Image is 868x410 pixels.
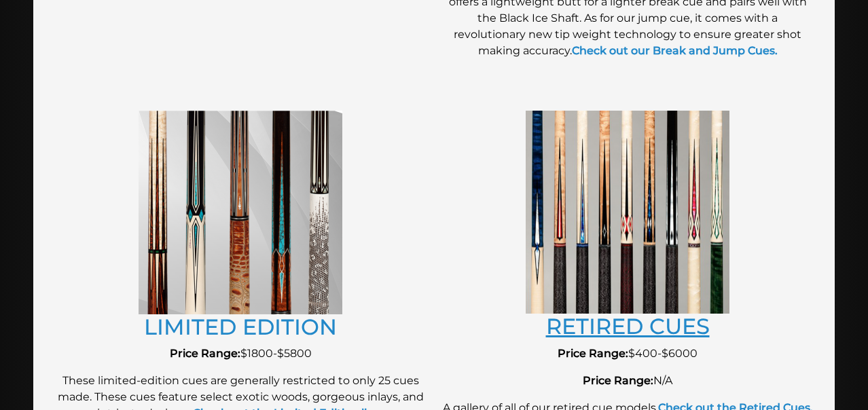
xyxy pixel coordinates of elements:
a: Check out our Break and Jump Cues. [572,44,778,57]
a: RETIRED CUES [546,313,710,339]
p: N/A [441,373,814,389]
strong: Price Range: [170,347,240,360]
strong: Price Range: [558,347,628,360]
strong: Price Range: [583,374,653,387]
a: LIMITED EDITION [144,314,337,340]
p: $1800-$5800 [54,346,427,362]
p: $400-$6000 [441,346,814,362]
